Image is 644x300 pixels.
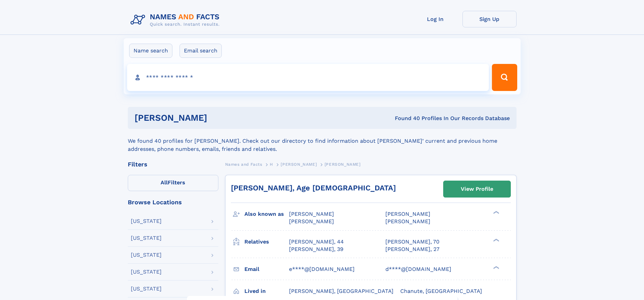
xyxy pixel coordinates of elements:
span: H [270,162,273,167]
div: Filters [128,161,218,167]
a: [PERSON_NAME], Age [DEMOGRAPHIC_DATA] [231,184,396,192]
span: [PERSON_NAME] [385,211,430,217]
a: [PERSON_NAME], 70 [385,238,439,246]
div: We found 40 profiles for [PERSON_NAME]. Check out our directory to find information about [PERSON... [128,129,517,153]
div: [US_STATE] [131,286,162,292]
span: Chanute, [GEOGRAPHIC_DATA] [400,288,482,294]
label: Email search [180,44,222,58]
a: [PERSON_NAME], 27 [385,246,439,253]
div: [US_STATE] [131,252,162,258]
div: Found 40 Profiles In Our Records Database [301,115,510,122]
img: Logo Names and Facts [128,11,225,29]
a: [PERSON_NAME], 44 [289,238,344,246]
div: ❯ [492,265,500,270]
span: [PERSON_NAME], [GEOGRAPHIC_DATA] [289,288,393,294]
a: [PERSON_NAME] [281,160,317,168]
h3: Also known as [244,208,289,220]
h3: Lived in [244,285,289,297]
a: [PERSON_NAME], 39 [289,246,343,253]
div: [US_STATE] [131,269,162,275]
input: search input [127,64,489,91]
div: Browse Locations [128,199,218,205]
span: All [161,179,168,186]
h3: Email [244,263,289,275]
span: [PERSON_NAME] [325,162,361,167]
div: ❯ [492,238,500,242]
div: [US_STATE] [131,235,162,241]
h1: [PERSON_NAME] [135,114,301,122]
span: [PERSON_NAME] [289,211,334,217]
div: [US_STATE] [131,218,162,224]
label: Name search [129,44,172,58]
a: Sign Up [462,11,517,27]
h3: Relatives [244,236,289,248]
a: H [270,160,273,168]
a: View Profile [444,181,510,197]
div: View Profile [461,181,493,197]
label: Filters [128,175,218,191]
div: ❯ [492,210,500,215]
span: [PERSON_NAME] [281,162,317,167]
span: [PERSON_NAME] [289,218,334,225]
button: Search Button [492,64,517,91]
a: Names and Facts [225,160,262,168]
a: Log In [408,11,462,27]
span: [PERSON_NAME] [385,218,430,225]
